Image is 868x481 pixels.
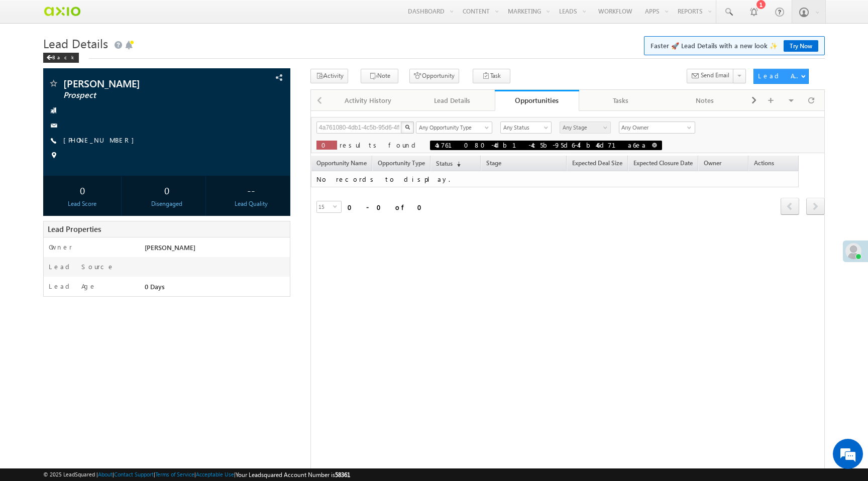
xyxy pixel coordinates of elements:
[63,90,218,100] span: Prospect
[416,123,486,132] span: Any Opportunity Type
[43,35,108,51] span: Lead Details
[701,71,729,80] span: Send Email
[410,90,495,111] a: Lead Details
[131,181,203,199] div: 0
[43,53,79,63] div: Back
[560,122,611,134] a: Any Stage
[48,224,101,234] span: Lead Properties
[131,199,203,208] div: Disengaged
[587,94,655,106] div: Tasks
[405,125,410,130] img: Search
[753,69,809,84] button: Lead Actions
[321,141,332,149] span: 0
[495,90,579,111] a: Opportunities
[628,158,698,171] a: Expected Closure Date
[682,123,694,133] a: Show All Items
[500,122,552,134] a: Any Status
[418,94,486,106] div: Lead Details
[502,95,572,105] div: Opportunities
[98,471,113,477] a: About
[671,94,738,106] div: Notes
[316,159,367,167] span: Opportunity Name
[196,471,234,477] a: Acceptable Use
[473,69,510,83] button: Task
[46,199,119,208] div: Lead Score
[63,136,139,146] span: [PHONE_NUMBER]
[43,470,350,479] span: © 2025 LeadSquared | | | | |
[650,41,818,51] span: Faster 🚀 Lead Details with a new look ✨
[567,158,627,171] a: Expected Deal Size
[784,40,818,52] a: Try Now
[142,282,290,296] div: 0 Days
[215,181,288,199] div: --
[501,123,549,132] span: Any Status
[781,198,799,215] span: prev
[49,282,96,291] label: Lead Age
[749,158,798,171] span: Actions
[340,141,419,149] span: results found
[416,122,492,134] a: Any Opportunity Type
[409,69,459,83] button: Opportunity
[155,471,194,477] a: Terms of Service
[572,159,622,167] span: Expected Deal Size
[781,199,799,215] a: prev
[361,69,398,83] button: Note
[348,201,428,213] div: 0 - 0 of 0
[46,181,119,199] div: 0
[43,52,84,61] a: Back
[335,471,350,478] span: 58361
[619,122,695,134] input: Type to Search
[63,78,218,88] span: [PERSON_NAME]
[633,159,693,167] span: Expected Closure Date
[317,201,333,212] span: 15
[758,71,801,80] div: Lead Actions
[311,158,372,171] a: Opportunity Name
[560,123,608,132] span: Any Stage
[373,158,430,171] span: Opportunity Type
[435,141,647,149] span: 4a761080-4db1-4c5b-95d6-4fb46d71a6ea
[327,90,411,111] a: Activity History
[333,204,341,208] span: select
[114,471,154,477] a: Contact Support
[481,158,506,171] a: Stage
[236,471,350,478] span: Your Leadsquared Account Number is
[806,199,825,215] a: next
[311,171,799,188] td: No records to display.
[806,198,825,215] span: next
[215,199,288,208] div: Lead Quality
[687,69,734,83] button: Send Email
[335,94,402,106] div: Activity History
[310,69,348,83] button: Activity
[704,159,721,167] span: Owner
[43,3,81,20] img: Custom Logo
[453,160,461,168] span: (sorted descending)
[145,243,195,252] span: [PERSON_NAME]
[486,159,501,167] span: Stage
[579,90,664,111] a: Tasks
[663,90,747,111] a: Notes
[49,243,72,252] label: Owner
[49,262,115,271] label: Lead Source
[431,158,480,171] a: Status(sorted descending)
